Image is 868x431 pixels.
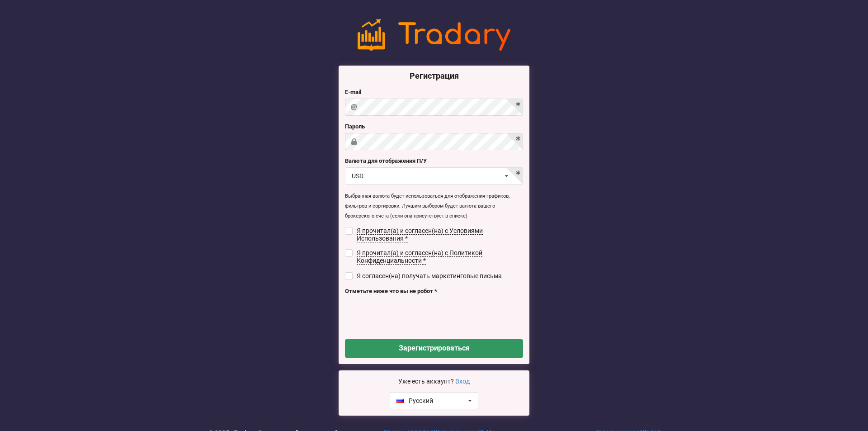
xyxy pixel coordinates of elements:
span: Я прочитал(а) и согласен(на) с Условиями Использования * [357,227,483,242]
div: USD [352,173,363,179]
label: Пароль [345,122,523,131]
img: logo-noslogan-1ad60627477bfbe4b251f00f67da6d4e.png [358,19,510,51]
iframe: reCAPTCHA [345,298,482,333]
a: Вход [455,378,470,385]
span: Я прочитал(а) и согласен(на) с Политикой Конфиденциальности * [357,249,482,265]
label: Отметьте ниже что вы не робот * [345,287,523,296]
h3: Регистрация [345,71,523,81]
label: Я согласен(на) получать маркетинговые письма [345,272,502,280]
p: Уже есть аккаунт? [345,377,523,386]
label: E-mail [345,88,523,97]
button: Зарегистрироваться [345,339,523,358]
small: Выбранная валюта будет использоваться для отображения графиков, фильтров и сортировки. Лучшим выб... [345,193,509,219]
label: Валюта для отображения П/У [345,156,523,166]
div: Русский [396,398,433,404]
